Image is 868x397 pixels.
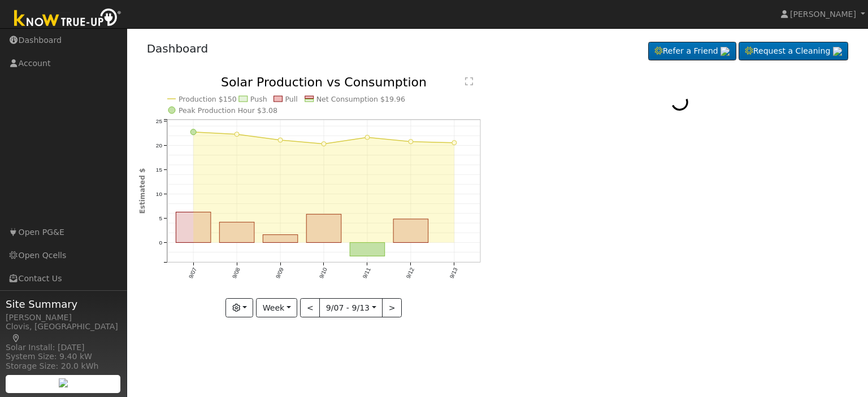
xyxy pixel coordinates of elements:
div: Solar Install: [DATE] [6,342,121,354]
div: Storage Size: 20.0 kWh [6,360,121,372]
span: [PERSON_NAME] [790,10,856,19]
img: retrieve [59,378,68,387]
img: retrieve [833,47,842,56]
a: Map [11,334,21,343]
a: Dashboard [147,42,209,55]
a: Refer a Friend [648,42,736,61]
div: Clovis, [GEOGRAPHIC_DATA] [6,321,121,344]
div: [PERSON_NAME] [6,312,121,324]
span: Site Summary [6,296,121,312]
img: retrieve [721,47,730,56]
img: Know True-Up [8,6,127,32]
a: Request a Cleaning [739,42,848,61]
div: System Size: 9.40 kW [6,351,121,363]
